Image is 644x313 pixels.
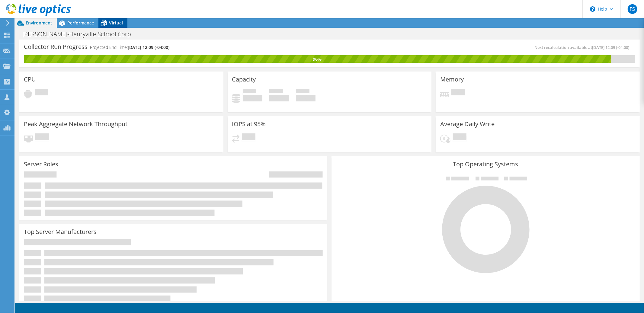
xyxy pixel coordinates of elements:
[109,20,123,26] span: Virtual
[534,45,632,50] span: Next recalculation available at
[90,44,169,51] h4: Projected End Time:
[451,89,465,97] span: Pending
[243,89,256,95] span: Used
[440,121,495,127] h3: Average Daily Write
[453,133,466,142] span: Pending
[592,45,629,50] span: [DATE] 12:09 (-04:00)
[336,161,635,168] h3: Top Operating Systems
[20,31,140,37] h1: [PERSON_NAME]-Henryville School Corp
[67,20,94,26] span: Performance
[269,95,289,101] h4: 0 GiB
[242,133,255,142] span: Pending
[24,56,611,62] div: 96%
[24,161,58,168] h3: Server Roles
[35,89,48,97] span: Pending
[232,121,266,127] h3: IOPS at 95%
[26,20,52,26] span: Environment
[243,95,262,101] h4: 0 GiB
[24,228,97,235] h3: Top Server Manufacturers
[269,89,283,95] span: Free
[35,133,49,142] span: Pending
[440,76,464,83] h3: Memory
[296,95,316,101] h4: 0 GiB
[232,76,256,83] h3: Capacity
[24,121,127,127] h3: Peak Aggregate Network Throughput
[296,89,309,95] span: Total
[128,44,169,50] span: [DATE] 12:09 (-04:00)
[628,4,637,14] span: FS
[24,76,36,83] h3: CPU
[590,6,595,12] svg: \n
